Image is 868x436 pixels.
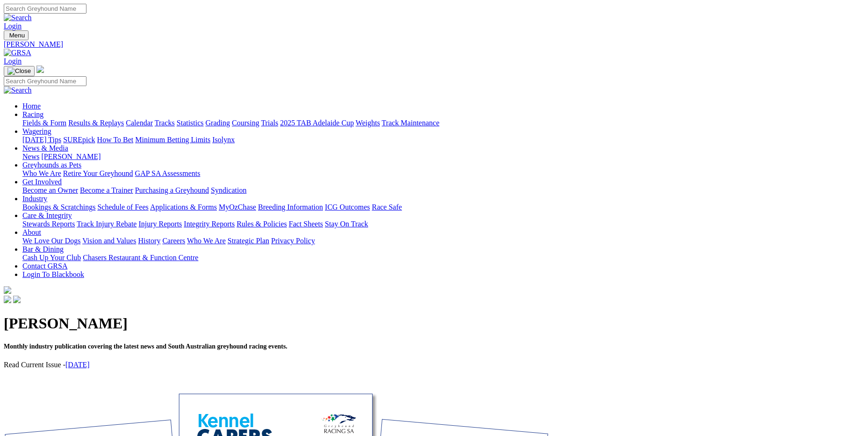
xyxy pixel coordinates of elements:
[22,237,864,245] div: About
[63,169,133,177] a: Retire Your Greyhound
[22,262,67,270] a: Contact GRSA
[22,220,75,228] a: Stewards Reports
[4,361,864,369] p: Read Current Issue -
[22,102,41,110] a: Home
[82,237,136,245] a: Vision and Values
[36,65,44,73] img: logo-grsa-white.png
[22,153,39,160] a: News
[22,169,61,177] a: Who We Are
[22,228,41,236] a: About
[13,296,21,303] img: twitter.svg
[4,30,29,40] button: Toggle navigation
[135,186,209,194] a: Purchasing a Greyhound
[271,237,315,245] a: Privacy Policy
[22,119,864,127] div: Racing
[237,220,287,228] a: Rules & Policies
[4,286,11,294] img: logo-grsa-white.png
[184,220,235,228] a: Integrity Reports
[7,67,31,75] img: Close
[63,136,95,144] a: SUREpick
[187,237,226,245] a: Who We Are
[22,136,61,144] a: [DATE] Tips
[177,119,204,127] a: Statistics
[97,136,134,144] a: How To Bet
[22,220,864,228] div: Care & Integrity
[22,136,864,144] div: Wagering
[22,203,864,211] div: Industry
[228,237,269,245] a: Strategic Plan
[4,40,864,49] a: [PERSON_NAME]
[22,144,68,152] a: News & Media
[83,254,198,262] a: Chasers Restaurant & Function Centre
[219,203,256,211] a: MyOzChase
[22,186,864,195] div: Get Involved
[138,220,182,228] a: Injury Reports
[4,76,86,86] input: Search
[22,245,64,253] a: Bar & Dining
[4,66,35,76] button: Toggle navigation
[232,119,259,127] a: Coursing
[4,22,22,30] a: Login
[4,49,31,57] img: GRSA
[22,169,864,178] div: Greyhounds as Pets
[22,211,72,219] a: Care & Integrity
[135,136,210,144] a: Minimum Betting Limits
[4,296,11,303] img: facebook.svg
[22,254,864,262] div: Bar & Dining
[22,237,80,245] a: We Love Our Dogs
[155,119,175,127] a: Tracks
[258,203,323,211] a: Breeding Information
[325,220,368,228] a: Stay On Track
[22,186,78,194] a: Become an Owner
[97,203,148,211] a: Schedule of Fees
[22,161,81,169] a: Greyhounds as Pets
[22,110,43,118] a: Racing
[4,343,287,350] span: Monthly industry publication covering the latest news and South Australian greyhound racing events.
[4,86,32,94] img: Search
[126,119,153,127] a: Calendar
[289,220,323,228] a: Fact Sheets
[280,119,354,127] a: 2025 TAB Adelaide Cup
[382,119,439,127] a: Track Maintenance
[356,119,380,127] a: Weights
[22,153,864,161] div: News & Media
[325,203,370,211] a: ICG Outcomes
[9,32,25,39] span: Menu
[22,203,95,211] a: Bookings & Scratchings
[212,136,235,144] a: Isolynx
[150,203,217,211] a: Applications & Forms
[22,127,51,135] a: Wagering
[4,4,86,14] input: Search
[22,270,84,278] a: Login To Blackbook
[22,254,81,262] a: Cash Up Your Club
[65,361,90,369] a: [DATE]
[22,178,62,186] a: Get Involved
[138,237,160,245] a: History
[77,220,136,228] a: Track Injury Rebate
[211,186,246,194] a: Syndication
[4,315,864,332] h1: [PERSON_NAME]
[68,119,124,127] a: Results & Replays
[41,153,100,160] a: [PERSON_NAME]
[372,203,402,211] a: Race Safe
[135,169,201,177] a: GAP SA Assessments
[80,186,133,194] a: Become a Trainer
[261,119,278,127] a: Trials
[4,57,22,65] a: Login
[162,237,185,245] a: Careers
[22,119,66,127] a: Fields & Form
[4,14,32,22] img: Search
[22,195,47,203] a: Industry
[206,119,230,127] a: Grading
